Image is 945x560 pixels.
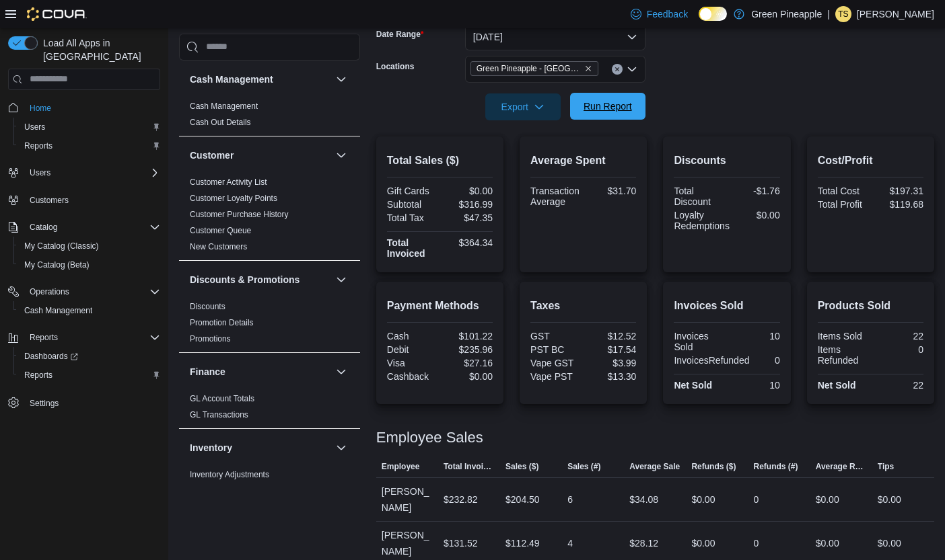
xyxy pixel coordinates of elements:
[387,212,438,223] div: Total Tax
[190,101,258,112] span: Cash Management
[190,210,289,219] a: Customer Purchase History
[442,237,493,248] div: $364.34
[179,391,360,428] div: Finance
[24,329,63,346] button: Reports
[625,1,693,28] a: Feedback
[376,61,415,72] label: Locations
[19,138,58,154] a: Reports
[190,365,330,378] button: Finance
[878,535,901,551] div: $0.00
[691,491,715,508] div: $0.00
[873,380,923,391] div: 22
[567,535,573,551] div: 4
[30,103,51,114] span: Home
[30,398,59,409] span: Settings
[444,461,495,472] span: Total Invoiced
[333,364,349,380] button: Finance
[818,153,923,169] h2: Cost/Profit
[376,478,438,521] div: [PERSON_NAME]
[24,329,160,346] span: Reports
[387,298,493,314] h2: Payment Methods
[19,303,98,319] a: Cash Management
[190,241,247,252] span: New Customers
[530,153,636,169] h2: Average Spent
[24,305,92,316] span: Cash Management
[755,355,779,366] div: 0
[190,177,267,188] span: Customer Activity List
[190,194,277,203] a: Customer Loyalty Points
[442,186,493,196] div: $0.00
[873,344,923,355] div: 0
[816,535,839,551] div: $0.00
[19,348,83,364] a: Dashboards
[24,141,53,151] span: Reports
[442,199,493,210] div: $316.99
[27,7,87,21] img: Cova
[19,119,160,135] span: Users
[24,99,160,116] span: Home
[190,102,258,111] a: Cash Management
[190,409,248,420] span: GL Transactions
[190,318,254,327] a: Promotion Details
[190,410,248,419] a: GL Transactions
[190,317,254,328] span: Promotion Details
[857,6,934,22] p: [PERSON_NAME]
[3,393,166,412] button: Settings
[190,301,225,312] span: Discounts
[647,7,688,21] span: Feedback
[493,93,553,120] span: Export
[8,93,160,448] nav: Complex example
[190,177,267,187] a: Customer Activity List
[754,535,759,551] div: 0
[376,430,483,446] h3: Employee Sales
[24,370,53,381] span: Reports
[190,193,277,204] span: Customer Loyalty Points
[19,367,58,383] a: Reports
[530,358,581,368] div: Vape GST
[730,331,780,342] div: 10
[586,358,637,368] div: $3.99
[444,535,478,551] div: $131.52
[586,344,637,355] div: $17.54
[190,73,273,86] h3: Cash Management
[442,358,493,368] div: $27.16
[567,491,573,508] div: 6
[873,199,923,210] div: $119.68
[818,199,868,210] div: Total Profit
[24,100,57,116] a: Home
[30,222,57,233] span: Catalog
[629,461,680,472] span: Average Sale
[376,29,424,40] label: Date Range
[835,6,851,22] div: Taylor Scheiner
[190,273,300,286] h3: Discounts & Promotions
[584,99,632,113] span: Run Report
[19,348,160,364] span: Dashboards
[827,6,830,22] p: |
[387,358,438,368] div: Visa
[3,98,166,118] button: Home
[442,344,493,355] div: $235.96
[612,64,623,75] button: Clear input
[30,332,58,343] span: Reports
[470,61,598,76] span: Green Pineapple - Warfield
[878,491,901,508] div: $0.00
[485,93,561,120] button: Export
[190,242,247,251] a: New Customers
[179,174,360,260] div: Customer
[751,6,822,22] p: Green Pineapple
[674,298,779,314] h2: Invoices Sold
[19,238,160,254] span: My Catalog (Classic)
[873,186,923,196] div: $197.31
[190,302,225,311] a: Discounts
[190,118,251,127] a: Cash Out Details
[699,7,727,21] input: Dark Mode
[387,344,438,355] div: Debit
[505,535,540,551] div: $112.49
[387,199,438,210] div: Subtotal
[190,394,254,403] a: GL Account Totals
[30,167,50,178] span: Users
[13,366,166,385] button: Reports
[24,284,160,300] span: Operations
[505,461,538,472] span: Sales ($)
